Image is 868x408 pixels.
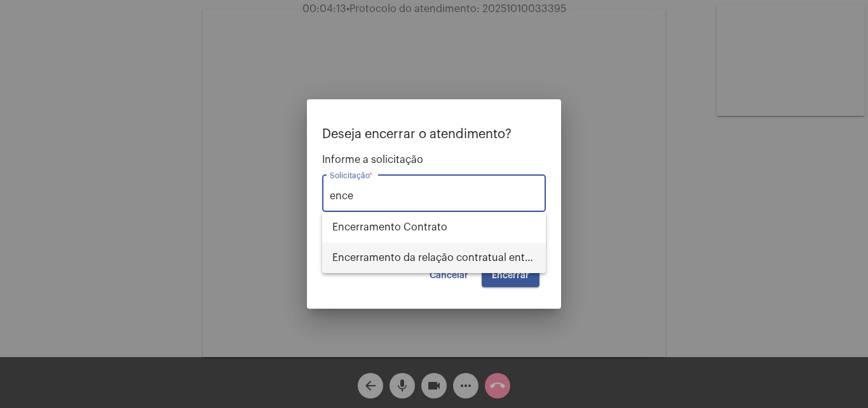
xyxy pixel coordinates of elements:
span: Encerrar [492,271,529,280]
p: Deseja encerrar o atendimento? [322,127,546,141]
span: Encerramento da relação contratual entre [PERSON_NAME] e o USUÁRIO [332,243,536,273]
button: Encerrar [482,264,539,287]
span: Encerramento Contrato [332,212,536,243]
span: Informe a solicitação [322,154,546,165]
input: Buscar solicitação [330,190,538,202]
button: Cancelar [419,264,478,287]
span: Cancelar [430,271,468,280]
